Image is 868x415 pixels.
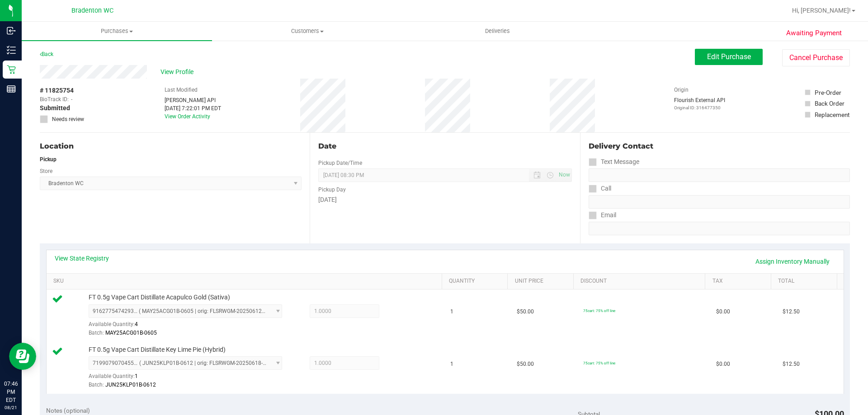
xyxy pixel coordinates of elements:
[449,278,504,285] a: Quantity
[40,95,69,103] span: BioTrack ID:
[89,370,292,387] div: Available Quantity:
[105,330,157,336] span: MAY25ACG01B-0605
[778,278,833,285] a: Total
[783,308,800,316] span: $12.50
[89,318,292,336] div: Available Quantity:
[716,308,730,316] span: $0.00
[589,141,850,152] div: Delivery Contact
[160,67,197,77] span: View Profile
[40,167,52,175] label: Store
[40,141,302,152] div: Location
[212,22,402,41] a: Customers
[318,159,362,167] label: Pickup Date/Time
[583,308,615,313] span: 75cart: 75% off line
[55,254,109,263] a: View State Registry
[450,308,453,316] span: 1
[318,141,571,152] div: Date
[674,86,689,94] label: Origin
[40,86,74,95] span: # 11825754
[135,373,138,379] span: 1
[71,7,113,14] span: Bradenton WC
[165,96,221,104] div: [PERSON_NAME] API
[165,104,221,112] div: [DATE] 7:22:01 PM EDT
[53,278,438,285] a: SKU
[792,7,851,14] span: Hi, [PERSON_NAME]!
[165,86,198,94] label: Last Modified
[105,382,156,388] span: JUN25KLP01B-0612
[786,28,842,38] span: Awaiting Payment
[71,95,72,103] span: -
[4,380,18,404] p: 07:46 PM EDT
[674,96,725,111] div: Flourish External API
[22,27,212,35] span: Purchases
[4,404,18,411] p: 08/21
[7,46,16,55] inline-svg: Inventory
[750,254,835,269] a: Assign Inventory Manually
[589,168,850,182] input: Format: (999) 999-9999
[212,27,402,35] span: Customers
[40,103,70,113] span: Submitted
[712,278,768,285] a: Tax
[815,99,844,108] div: Back Order
[318,195,571,205] div: [DATE]
[52,115,84,123] span: Needs review
[7,26,16,35] inline-svg: Inbound
[707,52,751,61] span: Edit Purchase
[815,110,849,119] div: Replacement
[7,65,16,74] inline-svg: Retail
[318,186,346,194] label: Pickup Day
[89,382,104,388] span: Batch:
[782,49,850,66] button: Cancel Purchase
[589,182,611,195] label: Call
[589,209,616,222] label: Email
[9,343,36,370] iframe: Resource center
[517,360,534,368] span: $50.00
[589,195,850,209] input: Format: (999) 999-9999
[450,360,453,368] span: 1
[46,407,90,414] span: Notes (optional)
[40,156,57,163] strong: Pickup
[589,155,639,168] label: Text Message
[89,330,104,336] span: Batch:
[583,361,615,365] span: 75cart: 75% off line
[135,321,138,327] span: 4
[7,84,16,93] inline-svg: Reports
[89,345,226,354] span: FT 0.5g Vape Cart Distillate Key Lime Pie (Hybrid)
[517,308,534,316] span: $50.00
[22,22,212,41] a: Purchases
[40,51,53,57] a: Back
[674,104,725,111] p: Original ID: 316477350
[89,293,230,302] span: FT 0.5g Vape Cart Distillate Acapulco Gold (Sativa)
[716,360,730,368] span: $0.00
[165,113,210,120] a: View Order Activity
[580,278,702,285] a: Discount
[815,88,841,97] div: Pre-Order
[515,278,570,285] a: Unit Price
[783,360,800,368] span: $12.50
[695,49,763,65] button: Edit Purchase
